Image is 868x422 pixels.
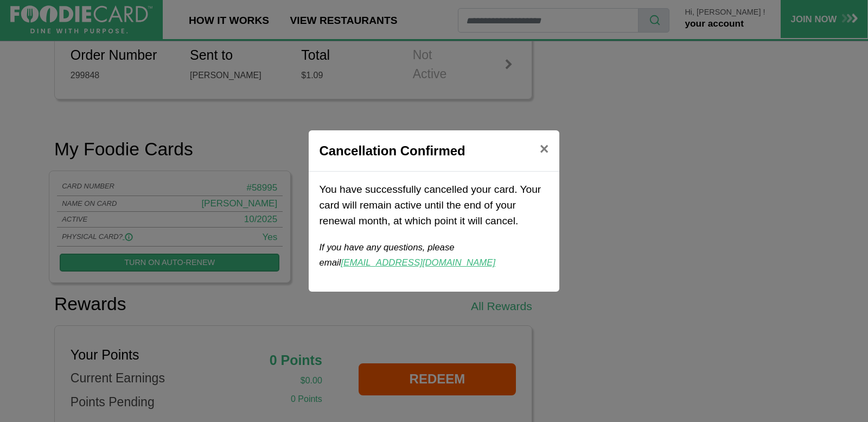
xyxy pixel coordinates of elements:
[319,242,495,268] i: If you have any questions, please email
[341,257,496,268] a: [EMAIL_ADDRESS][DOMAIN_NAME]
[319,141,465,161] h5: Cancellation Confirmed
[319,182,548,229] p: You have successfully cancelled your card. Your card will remain active until the end of your ren...
[529,130,559,167] button: Close
[540,140,549,158] span: ×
